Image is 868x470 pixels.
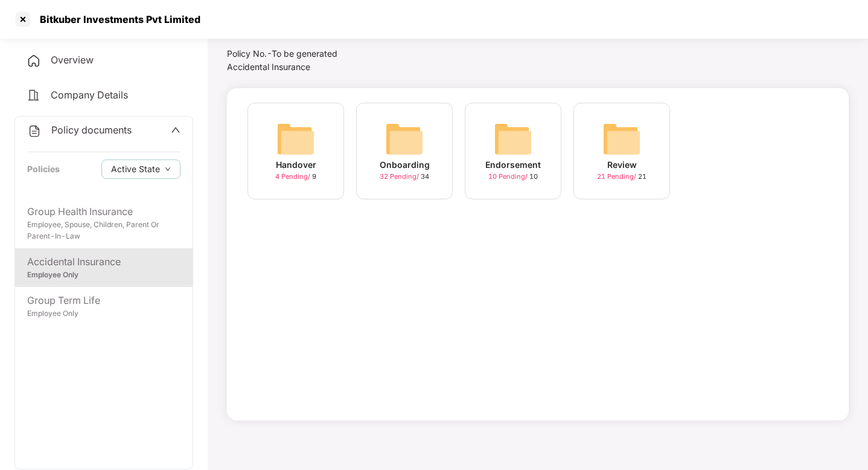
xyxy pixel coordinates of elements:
div: 21 [597,172,646,182]
div: Handover [276,158,316,172]
img: svg+xml;base64,PHN2ZyB4bWxucz0iaHR0cDovL3d3dy53My5vcmcvMjAwMC9zdmciIHdpZHRoPSIyNCIgaGVpZ2h0PSIyNC... [27,124,42,138]
img: svg+xml;base64,PHN2ZyB4bWxucz0iaHR0cDovL3d3dy53My5vcmcvMjAwMC9zdmciIHdpZHRoPSI2NCIgaGVpZ2h0PSI2NC... [494,120,532,158]
span: 10 Pending / [488,172,529,181]
img: svg+xml;base64,PHN2ZyB4bWxucz0iaHR0cDovL3d3dy53My5vcmcvMjAwMC9zdmciIHdpZHRoPSIyNCIgaGVpZ2h0PSIyNC... [27,88,41,103]
div: Endorsement [485,158,541,172]
div: Accidental Insurance [27,254,180,269]
div: 9 [275,172,316,182]
div: Group Health Insurance [27,204,180,219]
span: up [171,125,180,135]
span: Accidental Insurance [227,62,310,72]
span: Company Details [51,89,128,101]
div: 34 [380,172,429,182]
span: 21 Pending / [597,172,638,181]
button: Active Statedown [101,159,180,179]
span: down [165,166,171,173]
div: Employee Only [27,308,180,320]
span: Policy documents [51,124,132,136]
span: 32 Pending / [380,172,421,181]
img: svg+xml;base64,PHN2ZyB4bWxucz0iaHR0cDovL3d3dy53My5vcmcvMjAwMC9zdmciIHdpZHRoPSI2NCIgaGVpZ2h0PSI2NC... [385,120,424,158]
span: 4 Pending / [275,172,312,181]
img: svg+xml;base64,PHN2ZyB4bWxucz0iaHR0cDovL3d3dy53My5vcmcvMjAwMC9zdmciIHdpZHRoPSIyNCIgaGVpZ2h0PSIyNC... [27,54,41,68]
div: Review [607,158,637,172]
div: Policy No.- To be generated [227,47,413,60]
div: Employee, Spouse, Children, Parent Or Parent-In-Law [27,219,180,242]
div: Employee Only [27,269,180,281]
span: Overview [51,54,94,66]
div: 10 [488,172,538,182]
img: svg+xml;base64,PHN2ZyB4bWxucz0iaHR0cDovL3d3dy53My5vcmcvMjAwMC9zdmciIHdpZHRoPSI2NCIgaGVpZ2h0PSI2NC... [602,120,641,158]
div: Policies [27,163,60,176]
div: Onboarding [380,158,430,172]
div: Bitkuber Investments Pvt Limited [33,13,200,25]
div: Group Term Life [27,293,180,308]
span: Active State [111,163,160,176]
img: svg+xml;base64,PHN2ZyB4bWxucz0iaHR0cDovL3d3dy53My5vcmcvMjAwMC9zdmciIHdpZHRoPSI2NCIgaGVpZ2h0PSI2NC... [276,120,315,158]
